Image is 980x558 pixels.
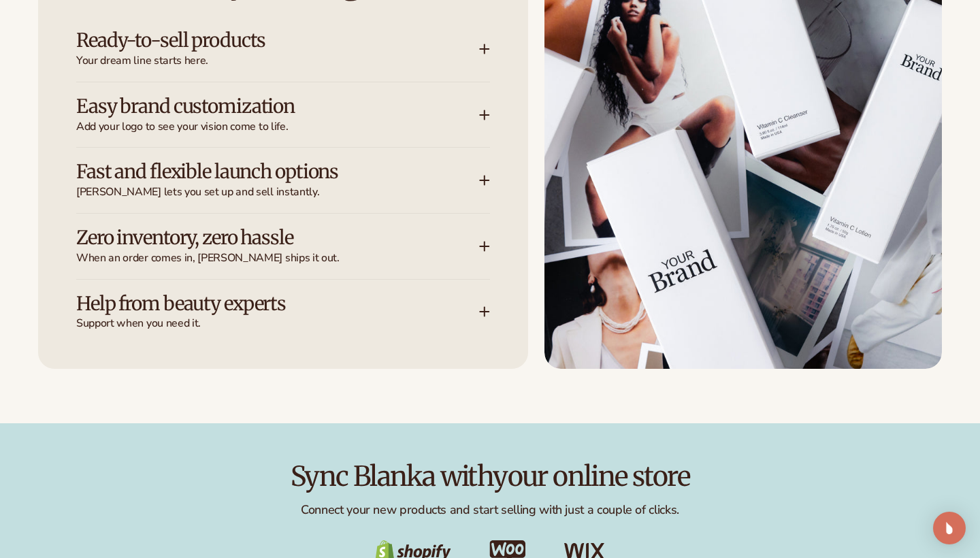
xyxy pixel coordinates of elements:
h3: Fast and flexible launch options [76,161,438,182]
span: [PERSON_NAME] lets you set up and sell instantly. [76,185,479,199]
h3: Easy brand customization [76,96,438,117]
h2: Sync Blanka with your online store [38,461,942,491]
p: Connect your new products and start selling with just a couple of clicks. [38,502,942,518]
div: Open Intercom Messenger [933,512,966,544]
h3: Zero inventory, zero hassle [76,227,438,248]
span: Your dream line starts here. [76,54,479,68]
span: Add your logo to see your vision come to life. [76,120,479,134]
span: When an order comes in, [PERSON_NAME] ships it out. [76,251,479,265]
h3: Ready-to-sell products [76,30,438,51]
h3: Help from beauty experts [76,293,438,314]
span: Support when you need it. [76,316,479,331]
